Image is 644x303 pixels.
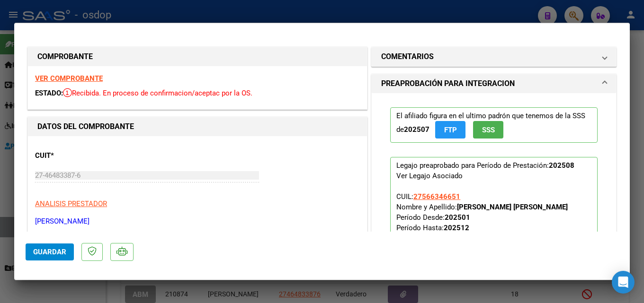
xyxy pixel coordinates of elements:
button: Guardar [26,243,74,260]
strong: 202512 [444,224,469,232]
span: SSS [482,126,495,134]
mat-expansion-panel-header: PREAPROBACIÓN PARA INTEGRACION [372,74,616,93]
p: [PERSON_NAME] [35,216,360,227]
strong: 202501 [445,213,470,222]
button: SSS [473,121,503,139]
strong: 202508 [549,161,574,170]
strong: COMPROBANTE [37,52,93,61]
span: CUIL: Nombre y Apellido: Período Desde: Período Hasta: Admite Dependencia: [396,192,585,263]
h1: COMENTARIOS [381,51,434,62]
button: FTP [435,121,465,139]
a: VER COMPROBANTE [35,74,103,83]
p: El afiliado figura en el ultimo padrón que tenemos de la SSS de [390,107,598,143]
span: 27566346651 [413,192,460,201]
p: Legajo preaprobado para Período de Prestación: [390,157,598,293]
h1: PREAPROBACIÓN PARA INTEGRACION [381,78,515,89]
strong: 202507 [404,125,429,134]
span: ANALISIS PRESTADOR [35,199,107,208]
p: CUIT [35,150,133,161]
span: Recibida. En proceso de confirmacion/aceptac por la OS. [63,89,252,97]
span: FTP [444,126,457,134]
span: Guardar [33,248,66,256]
span: ESTADO: [35,89,63,97]
div: Open Intercom Messenger [612,271,635,294]
strong: DATOS DEL COMPROBANTE [37,122,134,131]
div: Ver Legajo Asociado [396,171,463,181]
mat-expansion-panel-header: COMENTARIOS [372,47,616,66]
strong: [PERSON_NAME] [PERSON_NAME] [457,203,568,211]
